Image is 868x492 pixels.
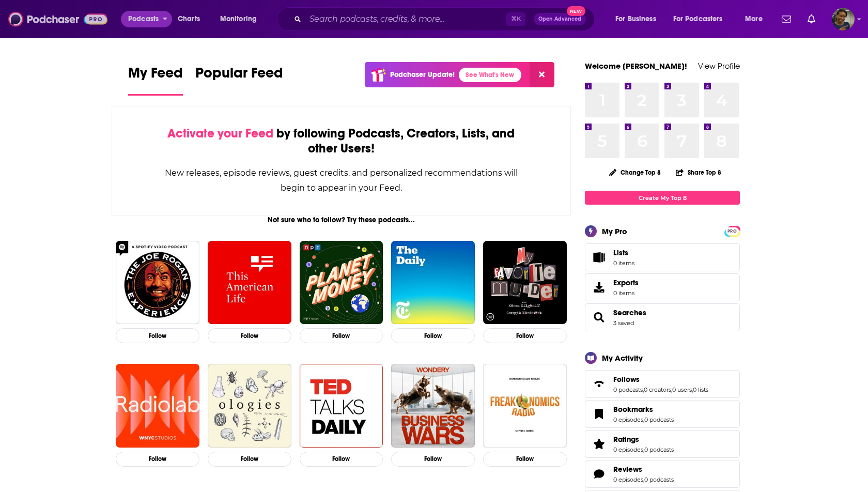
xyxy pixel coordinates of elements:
span: , [671,386,672,393]
span: Follows [585,370,740,398]
a: 0 creators [644,386,671,393]
span: , [692,386,693,393]
span: Popular Feed [195,64,283,88]
button: Show profile menu [832,8,855,30]
img: Planet Money [300,241,383,325]
a: Searches [588,310,609,325]
button: Follow [300,328,383,343]
span: 0 items [613,259,634,267]
a: Bookmarks [613,405,674,414]
span: Monitoring [220,12,257,26]
a: Reviews [613,465,674,474]
img: My Favorite Murder with Karen Kilgariff and Georgia Hardstark [483,241,567,325]
span: Bookmarks [585,400,740,428]
a: 0 episodes [613,476,643,483]
div: My Activity [602,353,643,363]
button: open menu [608,11,669,27]
span: Exports [588,280,609,295]
span: Lists [613,248,628,257]
img: The Daily [391,241,475,325]
span: 0 items [613,289,639,297]
span: Open Advanced [538,17,581,22]
button: Follow [116,452,199,467]
span: Bookmarks [613,405,653,414]
button: Follow [391,328,475,343]
button: Follow [116,328,199,343]
span: Podcasts [128,12,159,26]
img: TED Talks Daily [300,364,383,448]
a: 0 episodes [613,416,643,423]
a: 0 podcasts [644,446,674,453]
img: Radiolab [116,364,199,448]
a: Follows [588,377,609,391]
span: For Podcasters [673,12,723,26]
a: This American Life [208,241,291,325]
a: 0 users [672,386,692,393]
a: Exports [585,273,740,301]
span: PRO [726,227,738,235]
span: Exports [613,278,639,287]
button: Follow [483,452,567,467]
span: Searches [585,303,740,331]
a: Charts [171,11,206,27]
span: Lists [588,250,609,265]
a: Welcome [PERSON_NAME]! [585,61,687,71]
span: Follows [613,375,640,384]
img: Ologies with Alie Ward [208,364,291,448]
span: More [745,12,763,26]
a: Reviews [588,467,609,481]
img: Freakonomics Radio [483,364,567,448]
button: Follow [208,452,291,467]
button: Follow [208,328,291,343]
span: , [643,416,644,423]
a: See What's New [459,68,521,82]
img: The Joe Rogan Experience [116,241,199,325]
span: Ratings [585,430,740,458]
span: Reviews [585,460,740,488]
span: ⌘ K [506,12,525,26]
span: Charts [178,12,200,26]
a: 0 lists [693,386,708,393]
a: Bookmarks [588,407,609,421]
div: My Pro [602,226,627,236]
a: Create My Top 8 [585,191,740,205]
span: For Business [615,12,656,26]
a: Ratings [613,435,674,444]
a: 3 saved [613,319,634,327]
button: Share Top 8 [675,162,722,182]
span: Logged in as sabrinajohnson [832,8,855,30]
button: Change Top 8 [603,166,667,179]
button: Follow [483,328,567,343]
div: Not sure who to follow? Try these podcasts... [112,216,571,224]
input: Search podcasts, credits, & more... [305,11,506,27]
div: Search podcasts, credits, & more... [287,7,605,31]
span: , [643,446,644,453]
img: Podchaser - Follow, Share and Rate Podcasts [8,9,107,29]
img: Business Wars [391,364,475,448]
span: , [643,386,644,393]
a: Popular Feed [195,64,283,96]
a: View Profile [698,61,740,71]
button: Open AdvancedNew [534,13,586,25]
a: Ratings [588,437,609,451]
a: PRO [726,227,738,235]
a: 0 episodes [613,446,643,453]
a: 0 podcasts [644,476,674,483]
button: open menu [213,11,270,27]
a: Show notifications dropdown [778,10,795,28]
a: 0 podcasts [613,386,643,393]
a: Searches [613,308,646,317]
span: , [643,476,644,483]
button: open menu [667,11,738,27]
button: Follow [391,452,475,467]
